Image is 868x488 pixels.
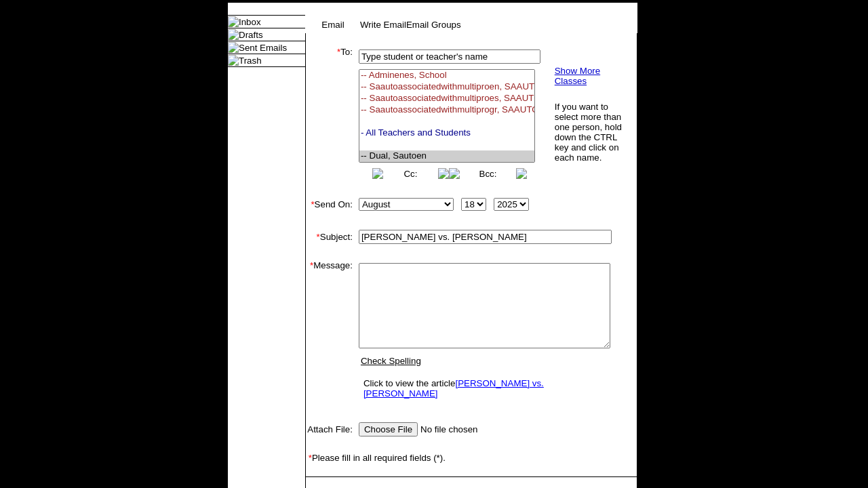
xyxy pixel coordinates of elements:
[306,463,319,476] img: spacer.gif
[406,20,461,30] a: Email Groups
[516,168,527,179] img: button_right.png
[306,182,319,195] img: spacer.gif
[306,260,353,406] td: Message:
[306,213,319,227] img: spacer.gif
[353,237,353,237] img: spacer.gif
[479,169,497,179] a: Bcc:
[359,81,534,93] option: -- Saautoassociatedwithmultiproen, SAAUTOASSOCIATEDWITHMULTIPROGRAMEN
[306,453,637,463] td: Please fill in all required fields (*).
[361,356,421,366] a: Check Spelling
[359,150,534,162] option: -- Dual, Sautoen
[360,375,609,402] td: Click to view the article
[359,104,534,116] option: -- Saautoassociatedwithmultiprogr, SAAUTOASSOCIATEDWITHMULTIPROGRAMCLA
[228,42,239,53] img: folder_icon.gif
[321,20,344,30] a: Email
[306,420,353,439] td: Attach File:
[306,227,353,247] td: Subject:
[239,17,261,27] a: Inbox
[555,66,600,86] a: Show More Classes
[306,477,316,487] img: spacer.gif
[353,429,353,430] img: spacer.gif
[363,378,544,399] a: [PERSON_NAME] vs. [PERSON_NAME]
[239,43,287,53] a: Sent Emails
[306,247,319,260] img: spacer.gif
[353,111,356,118] img: spacer.gif
[306,47,353,182] td: To:
[306,195,353,213] td: Send On:
[554,101,626,163] td: If you want to select more than one person, hold down the CTRL key and click on each name.
[360,20,406,30] a: Write Email
[239,30,263,40] a: Drafts
[239,56,262,66] a: Trash
[438,168,449,179] img: button_right.png
[359,127,534,139] option: - All Teachers and Students
[228,29,239,40] img: folder_icon.gif
[359,93,534,104] option: -- Saautoassociatedwithmultiproes, SAAUTOASSOCIATEDWITHMULTIPROGRAMES
[306,439,319,453] img: spacer.gif
[449,168,460,179] img: button_left.png
[359,70,534,81] option: -- Adminenes, School
[228,16,239,27] img: folder_icon.gif
[403,169,417,179] a: Cc:
[228,55,239,66] img: folder_icon.gif
[372,168,383,179] img: button_left.png
[306,406,319,420] img: spacer.gif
